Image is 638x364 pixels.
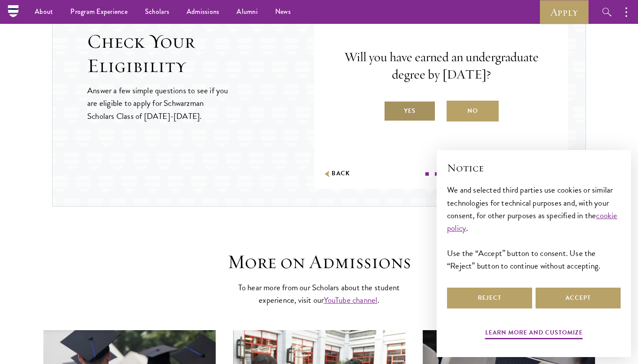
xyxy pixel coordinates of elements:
[340,49,542,83] p: Will you have earned an undergraduate degree by [DATE]?
[234,281,404,306] p: To hear more from our Scholars about the student experience, visit our .
[485,327,583,341] button: Learn more and customize
[87,84,229,122] p: Answer a few simple questions to see if you are eligible to apply for Schwarzman Scholars Class o...
[447,209,618,234] a: cookie policy
[447,101,499,121] label: No
[447,161,621,175] h2: Notice
[536,288,621,308] button: Accept
[384,101,436,121] label: Yes
[184,250,454,274] h3: More on Admissions
[324,294,378,306] a: YouTube channel
[87,30,314,78] h2: Check Your Eligibility
[447,288,532,308] button: Reject
[447,184,621,272] div: We and selected third parties use cookies or similar technologies for technical purposes and, wit...
[323,169,350,178] button: Back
